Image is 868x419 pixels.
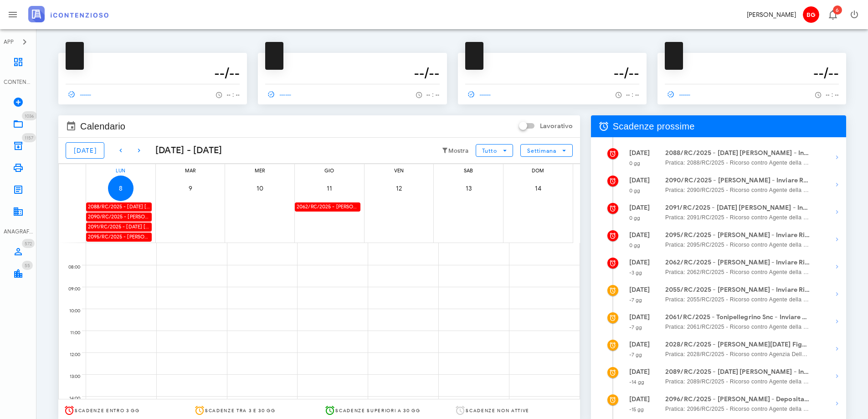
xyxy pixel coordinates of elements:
[665,90,691,98] span: ------
[540,122,573,131] label: Lavorativo
[525,185,551,192] span: 14
[520,144,573,157] button: Settimana
[828,148,846,166] button: Mostra dettagli
[629,341,650,348] strong: [DATE]
[629,352,642,358] small: -7 gg
[265,90,292,98] span: ------
[476,144,513,157] button: Tutto
[66,142,104,159] button: [DATE]
[665,64,839,82] h3: --/--
[665,312,810,322] strong: 2061/RC/2025 - Tonipellegrino Snc - Inviare Ricorso
[265,88,295,101] a: ------
[22,111,37,120] span: Distintivo
[448,147,468,155] small: Mostra
[247,185,272,192] span: 10
[629,204,650,212] strong: [DATE]
[629,379,645,385] small: -14 gg
[80,119,125,134] span: Calendario
[25,135,33,141] span: 1157
[613,119,695,134] span: Scadenze prossime
[828,203,846,221] button: Mostra dettagli
[665,394,810,404] strong: 2096/RC/2025 - [PERSON_NAME] - Deposita la Costituzione in [GEOGRAPHIC_DATA]
[66,88,96,101] a: ------
[386,185,412,192] span: 12
[828,367,846,385] button: Mostra dettagli
[75,408,140,414] span: Scadenze entro 3 gg
[226,92,240,98] span: -- : --
[828,230,846,248] button: Mostra dettagli
[665,240,810,249] span: Pratica: 2095/RC/2025 - Ricorso contro Agente della Riscossione - prov. di [GEOGRAPHIC_DATA]
[456,176,481,201] button: 13
[295,202,360,211] div: 2062/RC/2025 - [PERSON_NAME] - Inviare Ricorso
[665,88,695,101] a: ------
[73,147,97,155] span: [DATE]
[828,285,846,303] button: Mostra dettagli
[833,5,842,15] span: Distintivo
[25,241,32,247] span: 572
[665,377,810,386] span: Pratica: 2089/RC/2025 - Ricorso contro Agente della Riscossione - prov. di Ragusa
[665,268,810,277] span: Pratica: 2062/RC/2025 - Ricorso contro Agente della Riscossione - prov. di [GEOGRAPHIC_DATA]
[66,57,240,64] p: --------------
[665,340,810,350] strong: 2028/RC/2025 - [PERSON_NAME][DATE] Figura - Deposita la Costituzione in Giudizio
[22,133,36,142] span: Distintivo
[828,176,846,194] button: Mostra dettagli
[629,286,650,294] strong: [DATE]
[800,4,822,26] button: BG
[86,222,152,231] div: 2091/RC/2025 - [DATE] [PERSON_NAME] - Inviare Ricorso
[465,90,492,98] span: ------
[828,340,846,358] button: Mostra dettagli
[178,185,203,192] span: 9
[28,6,108,22] img: logo-text-2x.png
[317,185,342,192] span: 11
[66,64,240,82] h3: --/--
[629,297,642,303] small: -7 gg
[482,147,497,154] span: Tutto
[629,187,640,194] small: 0 gg
[178,176,203,201] button: 9
[665,158,810,167] span: Pratica: 2088/RC/2025 - Ricorso contro Agente della Riscossione - prov. di [GEOGRAPHIC_DATA]
[629,269,642,276] small: -3 gg
[22,239,35,248] span: Distintivo
[59,284,82,294] div: 09:00
[156,164,225,176] div: mar
[665,230,810,240] strong: 2095/RC/2025 - [PERSON_NAME] - Inviare Ricorso
[629,149,650,157] strong: [DATE]
[4,78,33,86] div: CONTENZIOSO
[665,350,810,359] span: Pratica: 2028/RC/2025 - Ricorso contro Agenzia Delle Entrate - Centro Operativo Di [GEOGRAPHIC_DA...
[434,164,503,176] div: sab
[629,368,650,376] strong: [DATE]
[665,322,810,331] span: Pratica: 2061/RC/2025 - Ricorso contro Agente della Riscossione - prov. di [GEOGRAPHIC_DATA]
[59,350,82,360] div: 12:00
[86,202,152,211] div: 2088/RC/2025 - [DATE] [PERSON_NAME] - Inviare Ricorso
[317,176,342,201] button: 11
[108,176,134,201] button: 8
[629,231,650,239] strong: [DATE]
[335,408,420,414] span: Scadenze superiori a 30 gg
[86,212,152,221] div: 2090/RC/2025 - [PERSON_NAME] - Inviare Ricorso
[59,306,82,316] div: 10:00
[225,164,294,176] div: mer
[828,258,846,276] button: Mostra dettagli
[629,215,640,221] small: 0 gg
[295,164,364,176] div: gio
[108,185,134,192] span: 8
[629,242,640,248] small: 0 gg
[629,324,642,331] small: -7 gg
[828,312,846,331] button: Mostra dettagli
[22,261,33,270] span: Distintivo
[25,113,34,119] span: 1036
[527,147,557,154] span: Settimana
[665,203,810,213] strong: 2091/RC/2025 - [DATE] [PERSON_NAME] - Inviare Ricorso
[828,394,846,413] button: Mostra dettagli
[59,262,82,272] div: 08:00
[503,164,573,176] div: dom
[629,160,640,166] small: 0 gg
[365,164,434,176] div: ven
[629,176,650,184] strong: [DATE]
[4,228,33,236] div: ANAGRAFICA
[386,176,412,201] button: 12
[803,6,819,23] span: BG
[59,328,82,338] div: 11:00
[629,406,644,413] small: -15 gg
[466,408,529,414] span: Scadenze non attive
